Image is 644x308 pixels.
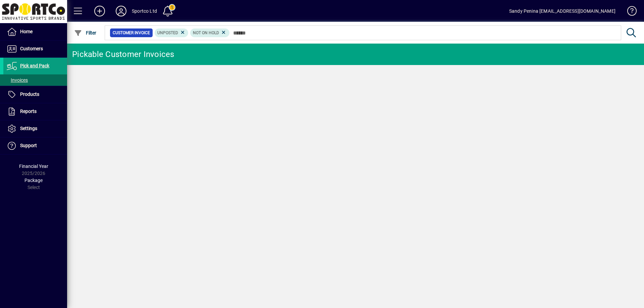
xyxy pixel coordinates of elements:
[3,86,67,103] a: Products
[190,28,229,37] mat-chip: Hold Status: Not On Hold
[7,77,28,83] span: Invoices
[20,46,43,51] span: Customers
[3,41,67,57] a: Customers
[3,74,67,86] a: Invoices
[89,5,110,17] button: Add
[72,49,174,60] div: Pickable Customer Invoices
[155,28,189,37] mat-chip: Customer Invoice Status: Unposted
[72,27,98,39] button: Filter
[3,103,67,120] a: Reports
[74,30,97,36] span: Filter
[3,120,67,137] a: Settings
[3,23,67,40] a: Home
[113,29,150,36] span: Customer Invoice
[132,6,157,16] div: Sportco Ltd
[20,29,33,34] span: Home
[19,164,48,169] span: Financial Year
[20,91,39,97] span: Products
[20,126,37,131] span: Settings
[20,63,49,68] span: Pick and Pack
[20,109,37,114] span: Reports
[20,143,37,148] span: Support
[24,178,43,183] span: Package
[622,1,636,23] a: Knowledge Base
[193,30,219,35] span: Not On Hold
[3,137,67,154] a: Support
[509,6,615,16] div: Sandy Penina [EMAIL_ADDRESS][DOMAIN_NAME]
[157,30,178,35] span: Unposted
[110,5,132,17] button: Profile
